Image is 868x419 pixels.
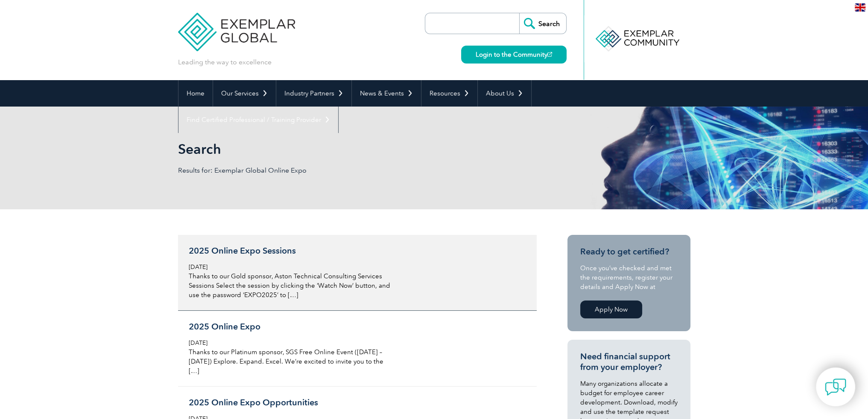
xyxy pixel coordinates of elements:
[178,107,338,133] a: Find Certified Professional / Training Provider
[178,58,272,67] p: Leading the way to excellence
[276,80,351,107] a: Industry Partners
[189,263,208,271] span: [DATE]
[352,80,421,107] a: News & Events
[178,141,506,157] h1: Search
[547,52,552,57] img: open_square.png
[421,80,477,107] a: Resources
[189,321,391,332] h3: 2025 Online Expo
[855,3,865,12] img: en
[580,263,678,292] p: Once you’ve checked and met the requirements, register your details and Apply Now at
[580,301,642,318] a: Apply Now
[580,246,678,257] h3: Ready to get certified?
[461,46,567,64] a: Login to the Community
[189,339,208,347] span: [DATE]
[189,347,391,376] p: Thanks to our Platinum sponsor, SGS Free Online Event ([DATE] – [DATE]) Explore. Expand. Excel. W...
[178,311,537,387] a: 2025 Online Expo [DATE] Thanks to our Platinum sponsor, SGS Free Online Event ([DATE] – [DATE]) E...
[189,397,391,408] h3: 2025 Online Expo Opportunities
[189,246,391,256] h3: 2025 Online Expo Sessions
[213,80,276,107] a: Our Services
[825,376,846,398] img: contact-chat.png
[478,80,531,107] a: About Us
[178,166,434,175] p: Results for: Exemplar Global Online Expo
[580,351,678,373] h3: Need financial support from your employer?
[178,80,213,107] a: Home
[189,272,391,300] p: Thanks to our Gold sponsor, Aston Technical Consulting Services Sessions Select the session by cl...
[519,13,566,34] input: Search
[178,235,537,311] a: 2025 Online Expo Sessions [DATE] Thanks to our Gold sponsor, Aston Technical Consulting Services ...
